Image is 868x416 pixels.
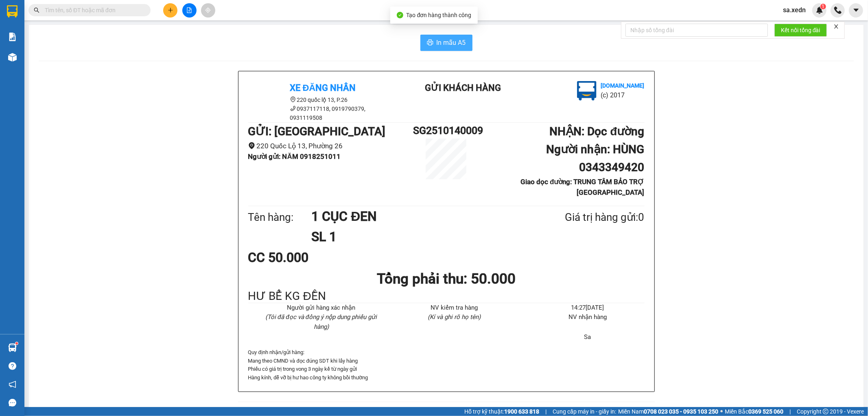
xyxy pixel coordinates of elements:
[8,33,17,41] img: solution-icon
[88,10,108,30] img: logo.jpg
[182,3,197,18] button: file-add
[311,206,525,227] h1: 1 CỤC ĐEN
[577,81,597,101] img: logo.jpg
[45,6,141,15] input: Tìm tên, số ĐT hoặc mã đơn
[428,313,481,321] i: (Kí và ghi rõ họ tên)
[601,82,644,89] b: [DOMAIN_NAME]
[205,7,211,13] span: aim
[248,268,645,290] h1: Tổng phải thu: 50.000
[248,81,289,122] img: logo.jpg
[625,24,768,37] input: Nhập số tổng đài
[290,83,356,93] b: Xe Đăng Nhân
[248,290,645,303] div: HƯ BỂ KG ĐỀN
[15,342,18,345] sup: 1
[163,3,177,18] button: plus
[420,35,472,51] button: printerIn mẫu A5
[398,303,511,313] li: NV kiểm tra hàng
[68,39,112,49] li: (c) 2017
[553,407,616,416] span: Cung cấp máy in - giấy in:
[248,348,645,382] div: Quy định nhận/gửi hàng :
[545,407,547,416] span: |
[201,3,215,18] button: aim
[34,7,39,13] span: search
[9,381,16,388] span: notification
[822,4,824,9] span: 1
[248,104,395,122] li: 0937117118, 0919790379, 0931119508
[168,7,173,13] span: plus
[834,7,842,14] img: phone-icon
[311,227,525,247] h1: SL 1
[186,7,192,13] span: file-add
[823,409,829,414] span: copyright
[531,313,644,322] li: NV nhận hàng
[50,12,81,50] b: Gửi khách hàng
[397,12,403,18] span: check-circle
[427,39,433,47] span: printer
[248,125,386,138] b: GỬI : [GEOGRAPHIC_DATA]
[248,142,255,149] span: environment
[8,343,17,352] img: warehouse-icon
[531,332,644,342] li: Sa
[413,123,479,139] h1: SG2510140009
[248,357,645,382] p: Mang theo CMND và đọc đúng SDT khi lấy hàng Phiếu có giá trị trong vong 3 ngày kể từ ngày gửi Hàn...
[290,97,296,102] span: environment
[68,31,112,37] b: [DOMAIN_NAME]
[853,7,860,14] span: caret-down
[549,125,644,138] b: NHẬN : Dọc đường
[774,24,827,37] button: Kết nối tổng đài
[437,37,466,48] span: In mẫu A5
[248,141,413,152] li: 220 Quốc Lộ 13, Phường 26
[248,209,312,226] div: Tên hàng:
[820,4,826,9] sup: 1
[816,7,823,14] img: icon-new-feature
[546,143,644,174] b: Người nhận : HÙNG 0343349420
[7,5,17,18] img: logo-vxr
[644,408,718,415] strong: 0708 023 035 - 0935 103 250
[248,247,379,268] div: CC 50.000
[531,303,644,313] li: 14:27[DATE]
[248,95,395,104] li: 220 quốc lộ 13, P.26
[290,106,296,111] span: phone
[9,399,16,407] span: message
[833,24,839,29] span: close
[525,209,644,226] div: Giá trị hàng gửi: 0
[618,407,718,416] span: Miền Nam
[407,12,472,18] span: Tạo đơn hàng thành công
[520,178,644,197] b: Giao dọc đường: TRUNG TÂM BẢO TRỢ [GEOGRAPHIC_DATA]
[464,407,539,416] span: Hỗ trợ kỹ thuật:
[776,5,812,15] span: sa.xedn
[601,90,644,100] li: (c) 2017
[504,408,539,415] strong: 1900 633 818
[720,410,723,413] span: ⚪️
[425,83,501,93] b: Gửi khách hàng
[9,362,16,370] span: question-circle
[265,303,378,313] li: Người gửi hàng xác nhận
[789,407,791,416] span: |
[748,408,783,415] strong: 0369 525 060
[725,407,783,416] span: Miền Bắc
[8,53,17,62] img: warehouse-icon
[248,152,341,161] b: Người gửi : NĂM 0918251011
[849,3,863,18] button: caret-down
[10,53,36,91] b: Xe Đăng Nhân
[265,313,377,330] i: (Tôi đã đọc và đồng ý nộp dung phiếu gửi hàng)
[781,26,820,35] span: Kết nối tổng đài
